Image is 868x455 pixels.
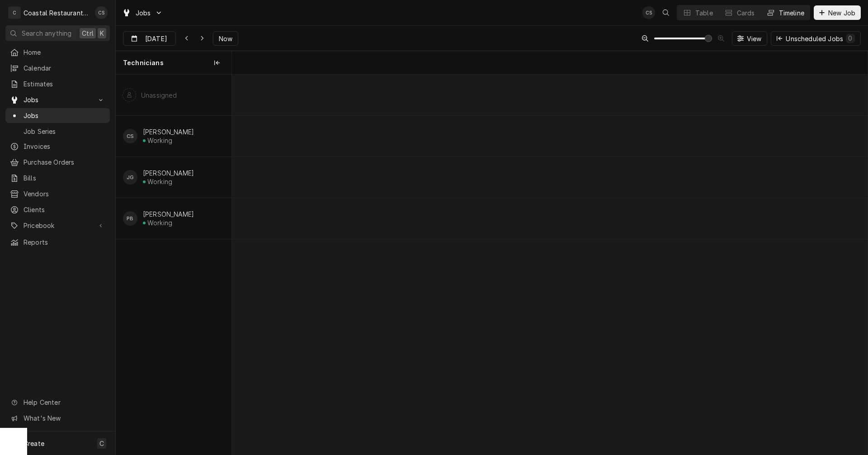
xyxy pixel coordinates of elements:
[24,111,105,120] span: Jobs
[5,235,110,250] a: Reports
[826,8,857,18] span: New Job
[24,413,104,423] span: What's New
[5,124,110,139] a: Job Series
[123,211,137,226] div: Phill Blush's Avatar
[24,8,90,18] div: Coastal Restaurant Repair
[5,395,110,410] a: Go to Help Center
[213,31,238,46] button: Now
[147,219,172,227] div: Working
[232,75,868,455] div: normal
[24,79,105,89] span: Estimates
[147,178,172,185] div: Working
[5,155,110,170] a: Purchase Orders
[217,34,234,43] span: Now
[24,47,105,57] span: Home
[24,205,105,214] span: Clients
[123,170,137,185] div: James Gatton's Avatar
[8,6,21,19] div: C
[5,61,110,76] a: Calendar
[779,8,804,18] div: Timeline
[147,137,172,144] div: Working
[22,28,71,38] span: Search anything
[24,398,104,407] span: Help Center
[143,169,194,177] div: [PERSON_NAME]
[814,5,861,20] button: New Job
[24,127,105,136] span: Job Series
[123,129,137,143] div: CS
[143,210,194,218] div: [PERSON_NAME]
[82,28,94,38] span: Ctrl
[5,411,110,426] a: Go to What's New
[659,5,673,20] button: Open search
[99,439,104,448] span: C
[642,6,655,19] div: CS
[143,128,194,136] div: [PERSON_NAME]
[695,8,713,18] div: Table
[5,92,110,107] a: Go to Jobs
[123,170,137,185] div: JG
[24,95,92,104] span: Jobs
[5,202,110,217] a: Clients
[116,51,231,75] div: Technicians column. SPACE for context menu
[116,75,231,455] div: left
[100,28,104,38] span: K
[848,33,853,43] div: 0
[5,25,110,41] button: Search anythingCtrlK
[737,8,755,18] div: Cards
[745,34,764,43] span: View
[123,31,176,46] button: [DATE]
[786,34,855,43] div: Unscheduled Jobs
[5,76,110,91] a: Estimates
[141,91,177,99] div: Unassigned
[5,45,110,60] a: Home
[136,8,151,18] span: Jobs
[95,6,108,19] div: Chris Sockriter's Avatar
[123,58,164,67] span: Technicians
[118,5,166,20] a: Go to Jobs
[24,189,105,199] span: Vendors
[5,171,110,185] a: Bills
[5,186,110,201] a: Vendors
[24,63,105,73] span: Calendar
[771,31,861,46] button: Unscheduled Jobs0
[24,173,105,183] span: Bills
[123,211,137,226] div: PB
[5,139,110,154] a: Invoices
[24,142,105,151] span: Invoices
[732,31,768,46] button: View
[24,237,105,247] span: Reports
[123,129,137,143] div: Chris Sockriter's Avatar
[24,440,44,447] span: Create
[642,6,655,19] div: Chris Sockriter's Avatar
[5,108,110,123] a: Jobs
[95,6,108,19] div: CS
[24,221,92,230] span: Pricebook
[24,157,105,167] span: Purchase Orders
[5,218,110,233] a: Go to Pricebook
